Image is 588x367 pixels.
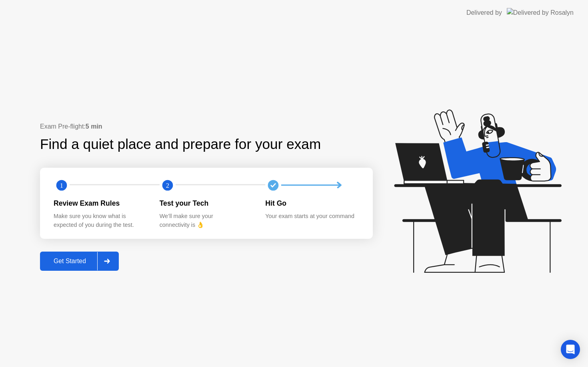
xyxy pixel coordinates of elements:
[54,212,147,229] div: Make sure you know what is expected of you during the test.
[42,258,97,265] div: Get Started
[54,198,147,208] div: Review Exam Rules
[160,198,253,208] div: Test your Tech
[166,181,169,189] text: 2
[40,252,119,271] button: Get Started
[40,134,322,155] div: Find a quiet place and prepare for your exam
[265,198,358,208] div: Hit Go
[466,8,502,18] div: Delivered by
[86,123,102,130] b: 5 min
[561,340,580,359] div: Open Intercom Messenger
[40,122,373,131] div: Exam Pre-flight:
[160,212,253,229] div: We’ll make sure your connectivity is 👌
[507,8,574,17] img: Delivered by Rosalyn
[265,212,358,221] div: Your exam starts at your command
[60,181,63,189] text: 1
